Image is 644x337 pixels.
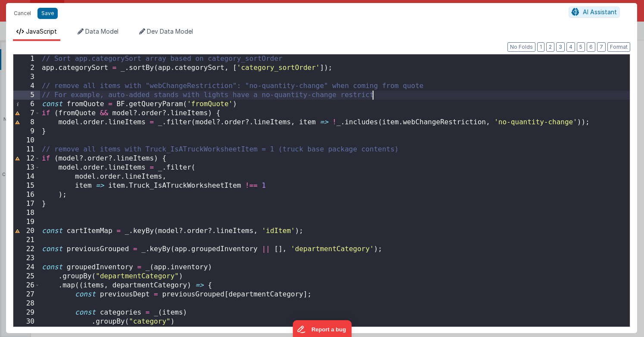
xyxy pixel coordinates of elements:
div: 3 [13,72,40,82]
div: 15 [13,181,40,190]
button: 2 [546,42,554,52]
button: Save [37,8,58,19]
div: 9 [13,127,40,136]
button: No Folds [507,42,535,52]
div: 21 [13,236,40,245]
div: 6 [13,100,40,109]
div: 30 [13,317,40,326]
div: 1 [13,54,40,63]
button: 7 [597,42,606,52]
div: 29 [13,308,40,317]
span: Data Model [85,28,118,35]
div: 17 [13,199,40,208]
div: 27 [13,290,40,299]
div: 24 [13,263,40,272]
div: 31 [13,326,40,335]
button: 3 [556,42,565,52]
div: 23 [13,254,40,263]
div: 28 [13,299,40,308]
span: JavaScript [26,28,57,35]
button: Format [607,42,630,52]
span: Dev Data Model [147,28,193,35]
div: 22 [13,245,40,254]
div: 26 [13,281,40,290]
div: 20 [13,227,40,236]
div: 7 [13,109,40,118]
button: 1 [537,42,544,52]
div: 13 [13,163,40,172]
div: 18 [13,208,40,217]
div: 5 [13,91,40,100]
button: Cancel [9,7,35,19]
div: 25 [13,272,40,281]
div: 16 [13,190,40,199]
button: 4 [566,42,575,52]
div: 8 [13,118,40,127]
div: 4 [13,82,40,91]
div: 14 [13,172,40,181]
button: 6 [587,42,595,52]
button: 5 [577,42,585,52]
div: 10 [13,136,40,145]
div: 19 [13,217,40,227]
div: 11 [13,145,40,154]
div: 12 [13,154,40,163]
div: 2 [13,63,40,72]
span: AI Assistant [583,8,617,16]
button: AI Assistant [569,6,620,18]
